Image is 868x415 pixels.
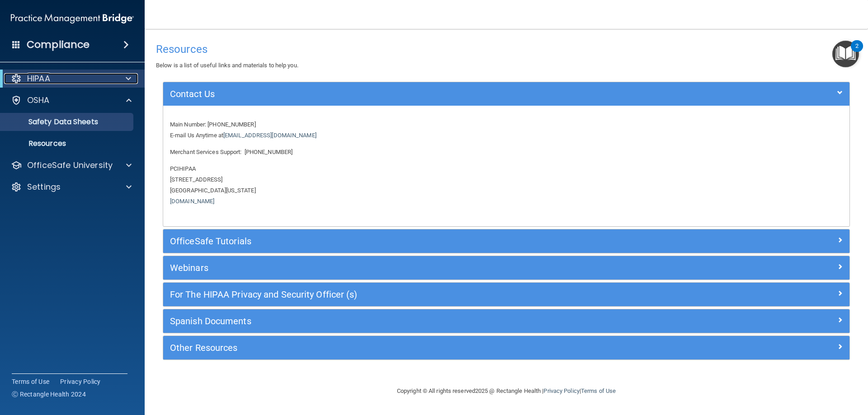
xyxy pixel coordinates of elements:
p: Merchant Services Support: [PHONE_NUMBER] [170,147,843,158]
a: Spanish Documents [170,314,843,328]
h4: Resources [156,43,857,55]
a: Terms of Use [12,377,49,386]
a: [DOMAIN_NAME] [170,198,214,205]
a: [EMAIL_ADDRESS][DOMAIN_NAME] [223,132,316,139]
p: Safety Data Sheets [6,117,129,126]
h5: Other Resources [170,343,671,353]
img: PMB logo [11,9,134,28]
p: Main Number: [PHONE_NUMBER] E-mail Us Anytime at [170,119,843,141]
a: Privacy Policy [543,387,579,394]
span: Below is a list of useful links and materials to help you. [156,62,298,69]
a: For The HIPAA Privacy and Security Officer (s) [170,287,843,302]
p: OfficeSafe University [27,160,113,171]
div: Copyright © All rights reserved 2025 @ Rectangle Health | | [341,377,671,406]
p: HIPAA [27,73,50,84]
p: Resources [6,139,129,148]
a: Privacy Policy [60,377,101,386]
h5: Spanish Documents [170,316,671,326]
a: Settings [11,182,132,192]
p: OSHA [27,95,50,106]
a: OfficeSafe University [11,160,132,171]
h5: For The HIPAA Privacy and Security Officer (s) [170,289,671,299]
a: Terms of Use [581,387,616,394]
a: Other Resources [170,340,843,355]
a: OSHA [11,95,132,106]
p: Settings [27,182,61,192]
a: Contact Us [170,87,843,101]
a: OfficeSafe Tutorials [170,234,843,248]
h5: Webinars [170,263,671,273]
iframe: Drift Widget Chat Controller [712,351,857,387]
a: HIPAA [11,73,131,84]
p: PCIHIPAA [STREET_ADDRESS] [GEOGRAPHIC_DATA][US_STATE] [170,163,843,207]
a: Webinars [170,261,843,275]
span: Ⓒ Rectangle Health 2024 [12,390,86,399]
h5: OfficeSafe Tutorials [170,236,671,246]
h4: Compliance [27,38,90,51]
button: Open Resource Center, 2 new notifications [832,41,859,67]
div: 2 [855,46,859,58]
h5: Contact Us [170,89,671,99]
